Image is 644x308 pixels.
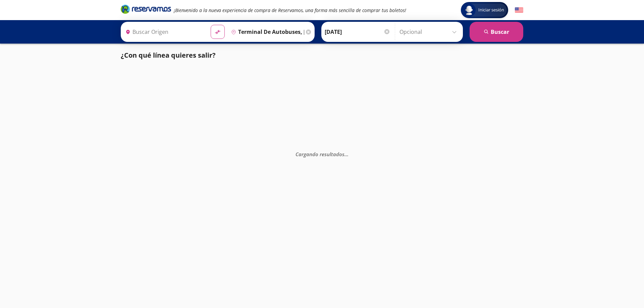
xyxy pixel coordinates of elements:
[515,6,523,14] button: English
[470,22,523,42] button: Buscar
[174,7,406,13] em: ¡Bienvenido a la nueva experiencia de compra de Reservamos, una forma más sencilla de comprar tus...
[476,7,507,13] span: Iniciar sesión
[399,23,460,40] input: Opcional
[121,4,171,14] i: Brand Logo
[347,150,348,157] span: .
[344,150,346,157] span: .
[325,23,390,40] input: Elegir Fecha
[123,23,205,40] input: Buscar Origen
[346,150,347,157] span: .
[296,150,348,157] em: Cargando resultados
[121,4,171,16] a: Brand Logo
[228,23,304,40] input: Buscar Destino
[121,50,216,60] p: ¿Con qué línea quieres salir?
